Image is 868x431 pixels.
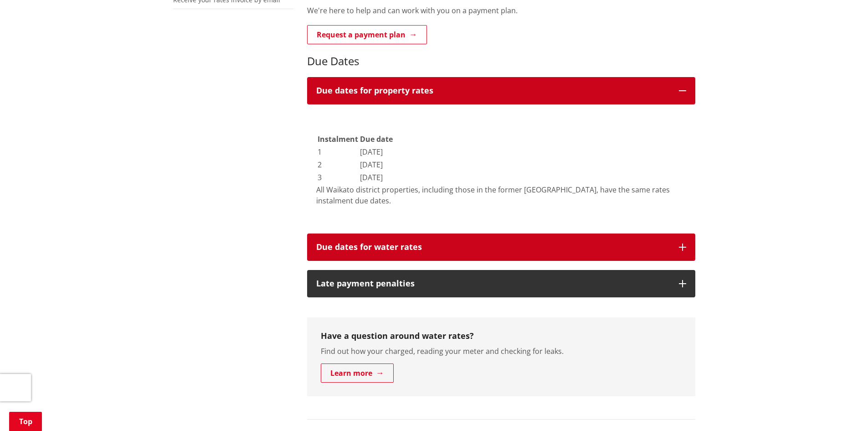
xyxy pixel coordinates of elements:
[307,270,695,297] button: Late payment penalties
[826,393,859,426] iframe: Messenger Launcher
[360,134,393,144] strong: Due date
[9,412,42,431] a: Top
[317,171,359,183] td: 3
[307,234,695,261] button: Due dates for water rates
[321,346,682,357] p: Find out how your charged, reading your meter and checking for leaks.
[316,243,670,252] h3: Due dates for water rates
[360,171,393,183] td: [DATE]
[316,279,670,288] h3: Late payment penalties
[318,134,358,144] strong: Instalment
[321,331,682,341] h3: Have a question around water rates?
[360,146,393,158] td: [DATE]
[307,25,427,44] a: Request a payment plan
[316,184,686,206] p: All Waikato district properties, including those in the former [GEOGRAPHIC_DATA], have the same r...
[317,146,359,158] td: 1
[307,5,695,16] p: We're here to help and can work with you on a payment plan.
[316,86,670,95] h3: Due dates for property rates
[307,77,695,104] button: Due dates for property rates
[307,55,695,68] h3: Due Dates
[360,159,393,171] td: [DATE]
[317,159,359,171] td: 2
[321,363,394,383] a: Learn more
